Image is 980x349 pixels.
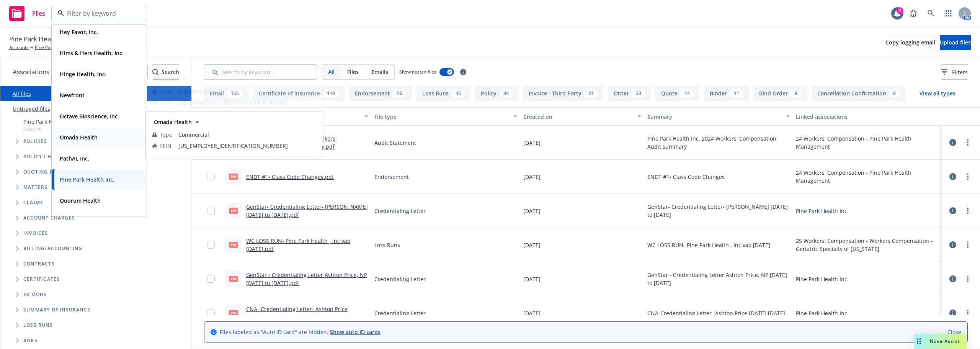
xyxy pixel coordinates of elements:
[812,86,905,101] button: Cancellation Confirmation
[585,89,598,98] div: 27
[523,309,541,317] span: [DATE]
[229,242,238,247] span: pdf
[523,86,603,101] button: Invoice - Third Party
[647,271,790,287] span: GenStar - Credentialing Letter Ashton Price, NP [DATE] to [DATE]
[885,35,935,50] button: Copy logging email
[941,68,968,76] span: Filters
[0,241,191,348] div: Folder Tree Example
[963,240,972,249] a: more
[374,309,426,317] span: Credentialing Letter
[914,334,924,349] div: Drag to move
[753,86,807,101] button: Bind Order
[940,39,971,46] span: Upload files
[952,68,968,76] span: Filters
[23,139,47,144] span: Policies
[246,305,348,321] a: CNA -Credentialing Letter- Ashton Price [DATE]-[DATE].pdf
[23,292,47,297] span: Ex Mods
[13,105,50,113] a: Untriaged files
[632,89,645,98] div: 23
[152,65,179,79] div: Search
[681,89,694,98] div: 14
[23,118,76,126] span: Pine Park Health Inc.
[796,207,849,215] div: Pine Park Health Inc.
[374,207,426,215] span: Credentialing Letter
[371,107,520,126] button: File type
[23,216,75,220] span: Account charges
[229,310,238,316] span: pdf
[644,107,793,126] button: Summary
[64,9,131,18] input: Filter by keyword
[207,173,215,180] input: Toggle Row Selected
[520,107,644,126] button: Created on
[907,86,968,101] button: View all types
[23,277,60,282] span: Certificates
[647,134,790,151] span: Pine Park Health Inc. 2024 Workers' Compensation Audit summary
[416,86,470,101] button: Loss Runs
[349,86,412,101] button: Endorsement
[60,197,101,204] strong: Quorum Health
[793,107,942,126] button: Linked associations
[374,139,416,147] span: Audit Statement
[963,206,972,215] a: more
[207,275,215,283] input: Toggle Row Selected
[330,328,381,336] a: Show auto ID cards
[32,10,45,16] span: Files
[23,231,48,236] span: Invoices
[23,262,55,266] span: Contracts
[374,173,409,181] span: Endorsement
[246,203,368,218] a: GenStar- Credentialing Letter- [PERSON_NAME] [DATE] to [DATE].pdf
[523,139,541,147] span: [DATE]
[60,92,85,99] strong: Newfront
[323,89,339,98] div: 110
[9,44,29,51] a: Accounts
[655,86,699,101] button: Quote
[60,155,89,162] strong: PathAI, Inc.
[23,200,43,205] span: Claims
[906,6,921,21] a: Report a Bug
[796,309,849,317] div: Pine Park Health Inc.
[60,113,119,120] strong: Octave Bioscience, Inc.
[6,3,48,24] a: Files
[914,334,966,349] button: Nova Assist
[160,142,171,150] span: FEIN
[207,207,215,215] input: Toggle Row Selected
[178,131,315,139] span: Commercial
[220,328,381,336] span: Files labeled as "Auto ID card" are hidden.
[246,237,350,252] a: WC LOSS RUN- Pine Park Health , Inc vao [DATE].pdf
[60,70,106,78] strong: Hinge Health, Inc.
[796,275,849,283] div: Pine Park Health Inc.
[207,309,215,317] input: Toggle Row Selected
[23,185,47,190] span: Matters
[374,241,400,249] span: Loss Runs
[796,113,939,121] div: Linked associations
[374,113,509,121] div: File type
[647,241,770,249] span: WC LOSS RUN- Pine Park Health , Inc vao [DATE]
[963,308,972,318] a: more
[152,64,179,80] button: SearchSearch
[897,7,903,14] div: 7
[452,89,465,98] div: 45
[9,34,70,44] span: Pine Park Health Inc.
[347,68,359,76] span: Files
[229,276,238,282] span: pdf
[963,138,972,147] a: more
[523,275,541,283] span: [DATE]
[500,89,513,98] div: 34
[523,207,541,215] span: [DATE]
[23,338,38,343] span: BORs
[393,89,406,98] div: 50
[941,64,968,80] button: Filters
[941,6,956,21] a: Switch app
[796,169,939,185] div: 24 Workers' Compensation - Pine Park Health Management
[246,173,334,180] a: ENDT #1- Class Code Changes.pdf
[647,173,725,181] span: ENDT #1- Class Code Changes
[207,241,215,249] input: Toggle Row Selected
[963,172,972,181] a: more
[930,338,960,344] span: Nova Assist
[13,67,49,77] span: Associations
[229,208,238,213] span: pdf
[374,275,426,283] span: Credentialing Letter
[246,271,367,287] a: GenStar - Credentialing Letter Ashton Price, NP [DATE] to [DATE].pdf
[647,309,785,317] span: CNA-Credentialing Letter- Ashton Price [DATE]-[DATE]
[60,134,98,141] strong: Omada Health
